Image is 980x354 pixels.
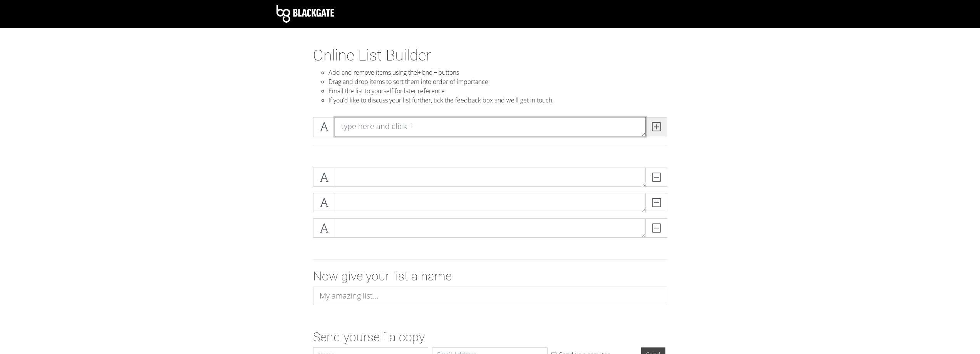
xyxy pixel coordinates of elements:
h1: Online List Builder [313,46,667,65]
img: Blackgate [276,5,334,23]
li: Drag and drop items to sort them into order of importance [328,77,667,86]
input: My amazing list... [313,287,667,305]
h2: Send yourself a copy [313,330,667,344]
h2: Now give your list a name [313,269,667,284]
li: Email the list to yourself for later reference [328,86,667,96]
li: If you'd like to discuss your list further, tick the feedback box and we'll get in touch. [328,96,667,105]
li: Add and remove items using the and buttons [328,68,667,77]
